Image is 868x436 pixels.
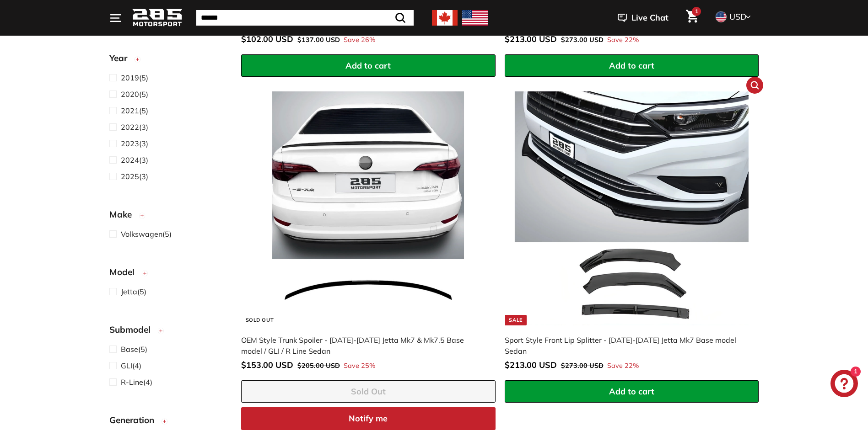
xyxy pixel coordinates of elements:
[241,360,293,370] span: $153.00 USD
[109,52,134,65] span: Year
[609,60,654,71] span: Add to cart
[505,34,557,44] span: $213.00 USD
[109,323,157,336] span: Submodel
[606,6,680,29] button: Live Chat
[109,263,226,286] button: Model
[121,286,146,297] span: (5)
[121,90,139,99] span: 2020
[121,229,162,239] span: Volkswagen
[561,36,604,44] span: $273.00 USD
[121,139,139,148] span: 2023
[351,386,386,397] span: Sold Out
[505,54,759,77] button: Add to cart
[241,407,496,430] button: Notify me
[121,345,138,354] span: Base
[121,344,147,355] span: (5)
[607,35,639,45] span: Save 22%
[121,73,139,82] span: 2019
[121,138,148,149] span: (3)
[344,361,375,371] span: Save 25%
[241,54,496,77] button: Add to cart
[121,287,137,296] span: Jetta
[109,411,226,434] button: Generation
[121,122,139,132] span: 2022
[196,10,414,26] input: Search
[109,208,139,221] span: Make
[109,414,161,427] span: Generation
[121,155,139,165] span: 2024
[729,11,746,22] span: USD
[121,378,143,387] span: R-Line
[121,89,148,100] span: (5)
[345,60,391,71] span: Add to cart
[695,8,698,15] span: 1
[109,266,141,279] span: Model
[828,370,861,399] inbox-online-store-chat: Shopify online store chat
[241,81,496,380] a: Sold Out OEM Style Trunk Spoiler - [DATE]-[DATE] Jetta Mk7 & Mk7.5 Base model / GLI / R Line Seda...
[121,105,148,116] span: (5)
[121,122,148,133] span: (3)
[121,229,172,239] span: (5)
[132,7,183,29] img: Logo_285_Motorsport_areodynamics_components
[241,34,293,44] span: $102.00 USD
[242,315,277,325] div: Sold Out
[121,154,148,165] span: (3)
[241,380,496,403] button: Sold Out
[121,72,148,83] span: (5)
[121,360,141,371] span: (4)
[121,361,132,370] span: GLI
[505,335,750,356] div: Sport Style Front Lip Splitter - [DATE]-[DATE] Jetta Mk7 Base model Sedan
[505,360,557,370] span: $213.00 USD
[121,172,139,181] span: 2025
[121,171,148,182] span: (3)
[505,380,759,403] button: Add to cart
[631,12,669,24] span: Live Chat
[241,335,486,356] div: OEM Style Trunk Spoiler - [DATE]-[DATE] Jetta Mk7 & Mk7.5 Base model / GLI / R Line Sedan
[505,81,759,380] a: Sale Sport Style Front Lip Splitter - [DATE]-[DATE] Jetta Mk7 Base model Sedan Save 22%
[561,362,604,370] span: $273.00 USD
[109,49,226,72] button: Year
[121,106,139,115] span: 2021
[121,377,152,388] span: (4)
[297,362,340,370] span: $205.00 USD
[297,36,340,44] span: $137.00 USD
[109,205,226,228] button: Make
[607,361,639,371] span: Save 22%
[505,315,526,325] div: Sale
[680,2,704,33] a: Cart
[344,35,375,45] span: Save 26%
[609,386,654,397] span: Add to cart
[109,320,226,343] button: Submodel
